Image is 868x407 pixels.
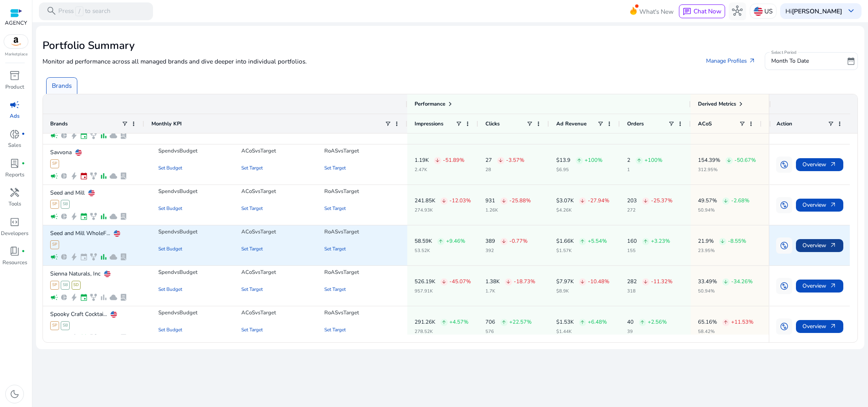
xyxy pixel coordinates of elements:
[100,253,108,261] span: bar_chart
[50,321,59,330] span: SP
[780,322,789,331] span: swap_vertical_circle
[100,131,108,140] span: bar_chart
[698,320,717,325] p: 65.16%
[70,172,78,180] span: bolt
[780,201,789,210] span: swap_vertical_circle
[580,320,585,325] span: arrow_upward
[324,309,338,316] span: RoAS
[723,320,728,325] span: arrow_upward
[577,158,582,163] span: arrow_upward
[449,279,471,284] p: -45.07%
[640,320,645,325] span: arrow_upward
[61,321,70,330] span: SB
[255,309,260,316] span: vs
[588,320,607,325] p: +6.48%
[556,329,607,334] p: $1.44K
[119,131,128,140] span: lab_profile
[830,242,837,249] span: arrow_outward
[70,334,78,342] span: bolt
[645,158,662,163] p: +100%
[588,279,609,284] p: -10.48%
[324,188,338,195] span: RoAS
[174,309,179,316] span: vs
[50,150,72,155] p: Savvona
[485,120,500,127] span: Clicks
[441,198,447,203] span: arrow_downward
[415,208,471,212] p: 274.93K
[627,239,637,244] p: 160
[485,158,492,163] p: 27
[50,271,100,277] p: Sienna Naturals, Inc
[780,241,789,250] span: swap_vertical_circle
[498,158,503,163] span: arrow_downward
[9,200,21,208] p: Tools
[449,198,471,203] p: -12.03%
[796,280,844,293] button: Overviewarrow_outward
[338,269,343,276] span: vs
[556,120,587,127] span: Ad Revenue
[9,187,20,198] span: handyman
[9,70,20,81] span: inventory_2
[443,158,464,163] p: -51.89%
[158,241,182,257] a: Set Budget
[10,112,19,121] p: Ads
[802,197,837,213] span: Overview
[9,129,20,140] span: donut_small
[324,147,338,155] span: RoAS
[728,239,746,244] p: -8.55%
[75,149,82,156] img: us.svg
[556,248,607,253] p: $1.57K
[324,200,346,217] a: Set Target
[109,131,117,140] span: cloud
[556,167,602,172] p: $6.95
[627,329,667,334] p: 39
[179,147,198,155] span: Budget
[776,157,792,173] button: swap_vertical_circle
[627,158,630,163] p: 2
[627,279,637,284] p: 282
[556,158,570,163] p: $13.9
[338,309,343,316] span: vs
[80,253,88,261] span: event
[158,228,174,235] span: Spend
[2,259,27,267] p: Resources
[802,237,837,254] span: Overview
[556,208,609,212] p: $4.26K
[643,279,648,284] span: arrow_downward
[241,188,255,195] span: ACoS
[343,147,359,155] span: Target
[174,147,179,155] span: vs
[694,7,721,15] span: Chat Now
[754,7,763,16] img: us.svg
[52,81,72,90] p: Brands
[729,2,747,20] button: hub
[588,198,609,203] p: -27.94%
[509,198,531,203] p: -25.88%
[241,228,255,235] span: ACoS
[639,4,674,19] span: What's New
[723,279,728,284] span: arrow_downward
[698,329,753,334] p: 58.42%
[449,320,468,325] p: +4.57%
[506,279,511,284] span: arrow_downward
[643,198,648,203] span: arrow_downward
[260,269,276,276] span: Target
[50,190,85,196] p: Seed and Mill
[50,159,59,168] span: SP
[4,35,28,48] img: amazon.svg
[802,318,837,335] span: Overview
[846,6,856,16] span: keyboard_arrow_down
[830,201,837,209] span: arrow_outward
[830,282,837,290] span: arrow_outward
[726,158,732,163] span: arrow_downward
[338,147,343,155] span: vs
[643,239,648,244] span: arrow_upward
[5,171,24,179] p: Reports
[698,198,717,203] p: 49.57%
[698,120,712,127] span: ACoS
[70,131,78,140] span: bolt
[776,237,792,254] button: swap_vertical_circle
[830,161,837,168] span: arrow_outward
[415,239,432,244] p: 58.59K
[158,188,174,195] span: Spend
